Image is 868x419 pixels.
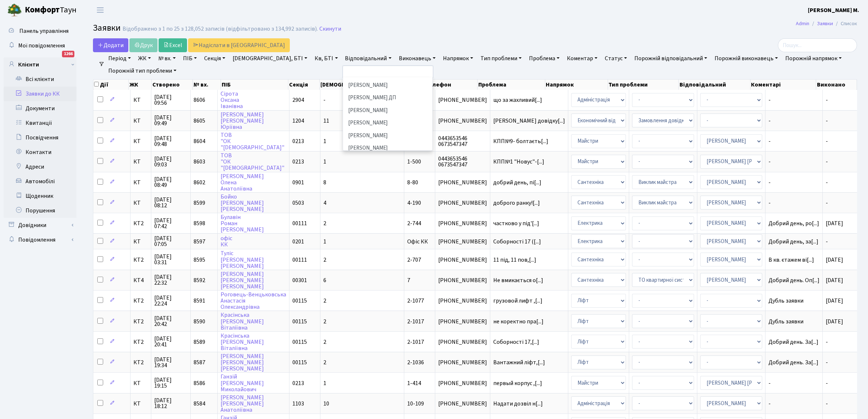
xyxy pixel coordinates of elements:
[221,373,264,393] a: Ганзій[PERSON_NAME]Миколайович
[826,117,828,125] span: -
[323,178,326,187] span: 8
[782,52,845,65] a: Порожній напрямок
[438,118,487,124] span: [PHONE_NUMBER]
[154,295,187,307] span: [DATE] 22:24
[438,135,487,147] span: 0443653546 0673547347
[133,220,148,226] span: КТ2
[323,137,326,145] span: 1
[133,401,148,407] span: КТ
[194,400,205,408] span: 8584
[221,291,286,311] a: Роговець-ВенцьковськаАнастасіяОлександрівна
[133,239,148,245] span: КТ
[154,115,187,126] span: [DATE] 09:49
[407,318,424,326] span: 2-1017
[407,238,428,246] span: Офіс КК
[407,256,421,264] span: 2-707
[221,111,264,131] a: [PERSON_NAME][PERSON_NAME]Юріївна
[323,379,326,387] span: 1
[133,277,148,283] span: КТ4
[221,393,264,414] a: [PERSON_NAME][PERSON_NAME]Анатоліївна
[154,357,187,368] span: [DATE] 19:34
[320,80,393,90] th: [DEMOGRAPHIC_DATA], БТІ
[768,219,819,227] span: Добрий день, ро[...]
[712,52,781,65] a: Порожній виконавець
[323,117,329,125] span: 11
[493,318,544,326] span: не коректно пра[...]
[545,80,608,90] th: Напрямок
[292,178,304,187] span: 0901
[133,97,148,103] span: КТ
[133,360,148,365] span: КТ2
[91,4,109,16] button: Переключити навігацію
[768,276,820,284] span: Добрий день. Оп[...]
[817,20,833,27] a: Заявки
[438,319,487,324] span: [PHONE_NUMBER]
[319,26,341,32] a: Скинути
[768,180,820,185] span: -
[438,298,487,304] span: [PHONE_NUMBER]
[154,176,187,188] span: [DATE] 08:49
[194,137,205,145] span: 8604
[323,256,326,264] span: 2
[4,38,77,53] a: Мої повідомлення1266
[478,52,525,65] a: Тип проблеми
[493,276,543,284] span: Не вмикається о[...]
[4,24,77,38] a: Панель управління
[221,151,284,172] a: ТОВ"ОК"[DEMOGRAPHIC_DATA]"
[154,377,187,389] span: [DATE] 19:15
[93,80,129,90] th: Дії
[133,298,148,304] span: КТ2
[4,189,77,203] a: Щоденник
[438,360,487,365] span: [PHONE_NUMBER]
[751,80,817,90] th: Коментарі
[407,199,421,207] span: 4-190
[826,238,828,246] span: -
[221,172,264,193] a: [PERSON_NAME]ОленаАнатоліївна
[768,138,820,144] span: -
[438,277,487,283] span: [PHONE_NUMBER]
[194,117,205,125] span: 8605
[323,238,326,246] span: 1
[493,238,541,246] span: Соборності 17 ([...]
[105,65,179,77] a: Порожній тип проблеми
[768,200,820,206] span: -
[221,80,288,90] th: ПІБ
[778,38,857,52] input: Пошук...
[194,358,205,366] span: 8587
[292,199,304,207] span: 0503
[194,338,205,346] span: 8589
[292,137,304,145] span: 0213
[133,159,148,165] span: КТ
[323,276,326,284] span: 6
[292,379,304,387] span: 0213
[438,97,487,103] span: [PHONE_NUMBER]
[4,130,77,145] a: Посвідчення
[194,199,205,207] span: 8599
[323,96,326,104] span: -
[493,158,544,166] span: КПП№1 "Новус"-[...]
[129,80,152,90] th: ЖК
[4,101,77,116] a: Документи
[438,200,487,206] span: [PHONE_NUMBER]
[221,90,243,110] a: СіротаОксанаІванівна
[155,52,179,65] a: № вх.
[221,234,232,249] a: офісКК
[493,338,539,346] span: Соборності 17,[...]
[826,379,828,387] span: -
[826,96,828,104] span: -
[154,336,187,347] span: [DATE] 20:41
[768,380,820,386] span: -
[19,27,69,35] span: Панель управління
[194,96,205,104] span: 8606
[679,80,751,90] th: Відповідальний
[292,400,304,408] span: 1103
[344,130,432,142] li: [PERSON_NAME]
[407,338,424,346] span: 2-1017
[194,318,205,326] span: 8590
[407,158,421,166] span: 1-500
[493,256,536,264] span: 11 під, 11 пов,[...]
[323,297,326,305] span: 2
[180,52,200,65] a: ПІБ
[438,180,487,185] span: [PHONE_NUMBER]
[323,199,326,207] span: 4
